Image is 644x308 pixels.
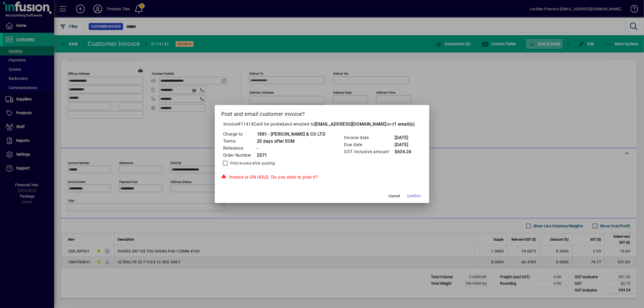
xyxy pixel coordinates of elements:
td: Reference [223,145,257,152]
div: Invoice is ON HOLD. Do you wish to post it? [221,174,423,181]
td: [DATE] [394,141,416,148]
span: Confirm [407,193,421,199]
h2: Post and email customer invoice? [215,105,430,121]
td: Charge to [223,131,257,138]
span: Cancel [388,193,400,199]
td: [DATE] [394,134,416,141]
span: and [387,122,415,127]
button: Cancel [385,191,403,201]
td: Order Number [223,152,257,159]
td: Invoice date [344,134,394,141]
b: [EMAIL_ADDRESS][DOMAIN_NAME] [315,122,387,127]
label: Print invoice after posting [229,160,275,166]
td: GST inclusive amount [344,148,394,155]
td: Terms [223,138,257,145]
td: 20 days after EOM [257,138,326,145]
p: Invoice will be posted . [221,121,423,127]
td: 2571 [257,152,326,159]
button: Confirm [405,191,423,201]
span: and emailed to [284,122,415,127]
td: $634.24 [394,148,416,155]
b: 1 email(s) [394,122,415,127]
span: #114142 [238,122,256,127]
td: Due date [344,141,394,148]
td: 1881 - [PERSON_NAME] & CO LTD [257,131,326,138]
td: - [257,145,326,152]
